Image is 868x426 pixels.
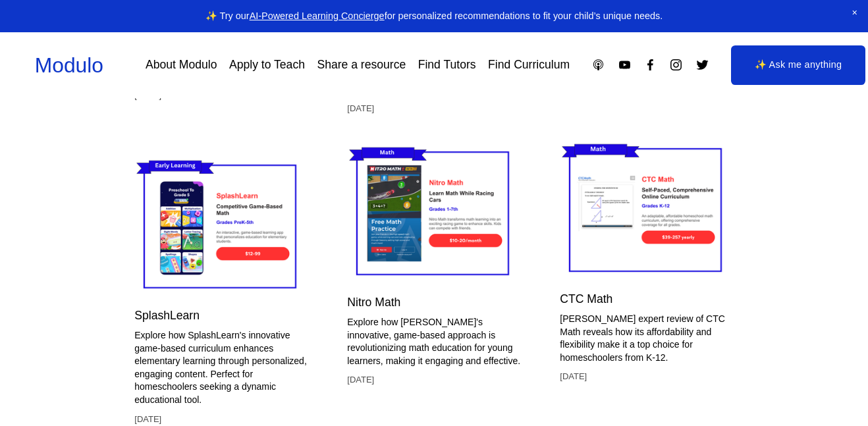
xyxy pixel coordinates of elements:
a: SplashLearn [134,309,200,322]
a: Facebook [643,58,657,72]
a: Apply to Teach [229,53,305,76]
time: [DATE] [347,374,374,386]
a: ✨ Ask me anything [731,45,866,85]
a: Share a resource [317,53,406,76]
a: Apple Podcasts [591,58,605,72]
img: Nitro Math [347,141,520,286]
time: [DATE] [560,371,587,383]
a: Modulo [35,53,103,77]
p: Explore how [PERSON_NAME]'s innovative, game-based approach is revolutionizing math education for... [347,316,520,367]
a: CTC Math [560,292,612,306]
img: CTC Math [560,138,733,282]
img: SplashLearn [134,154,308,299]
a: Find Tutors [418,53,476,76]
p: [PERSON_NAME] expert review of CTC Math reveals how its affordability and flexibility make it a t... [560,313,733,364]
a: AI-Powered Learning Concierge [250,11,385,21]
p: Explore how SplashLearn's innovative game-based curriculum enhances elementary learning through p... [134,329,308,407]
a: Instagram [669,58,683,72]
a: Twitter [695,58,709,72]
time: [DATE] [347,103,374,115]
a: Find Curriculum [488,53,570,76]
a: About Modulo [146,53,217,76]
time: [DATE] [134,413,161,425]
a: YouTube [618,58,632,72]
a: Nitro Math [347,296,400,309]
